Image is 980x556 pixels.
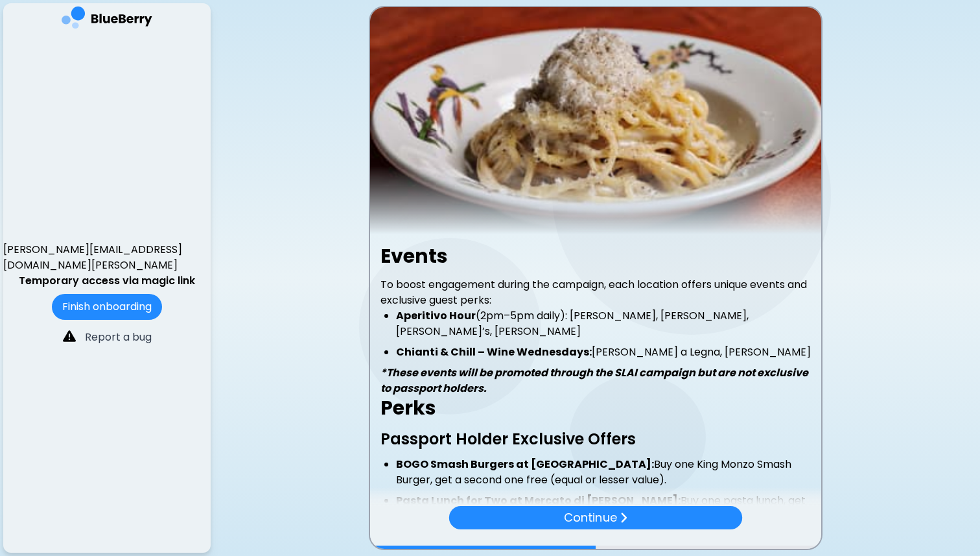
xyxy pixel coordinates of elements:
[3,242,211,273] p: [PERSON_NAME][EMAIL_ADDRESS][DOMAIN_NAME][PERSON_NAME]
[619,512,627,524] img: file icon
[370,7,821,234] img: video thumbnail
[396,308,476,323] strong: Aperitivo Hour
[63,330,76,343] img: file icon
[52,294,162,320] button: Finish onboarding
[396,344,811,360] li: [PERSON_NAME] a Legna, [PERSON_NAME]
[380,429,811,449] h3: Passport Holder Exclusive Offers
[52,299,162,314] a: Finish onboarding
[396,344,592,359] strong: Chianti & Chill – Wine Wednesdays:
[380,365,808,396] strong: *These events will be promoted through the SLAI campaign but are not exclusive to passport holders.
[19,273,195,289] p: Temporary access via magic link
[62,6,152,33] img: company logo
[380,277,811,308] p: To boost engagement during the campaign, each location offers unique events and exclusive guest p...
[396,308,811,339] li: (2pm–5pm daily): [PERSON_NAME], [PERSON_NAME], [PERSON_NAME]’s, [PERSON_NAME]
[380,396,811,420] h2: Perks
[396,457,654,472] strong: BOGO Smash Burgers at [GEOGRAPHIC_DATA]:
[380,245,811,268] h2: Events
[396,457,811,488] li: Buy one King Monzo Smash Burger, get a second one free (equal or lesser value).
[85,330,152,345] p: Report a bug
[564,509,616,527] p: Continue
